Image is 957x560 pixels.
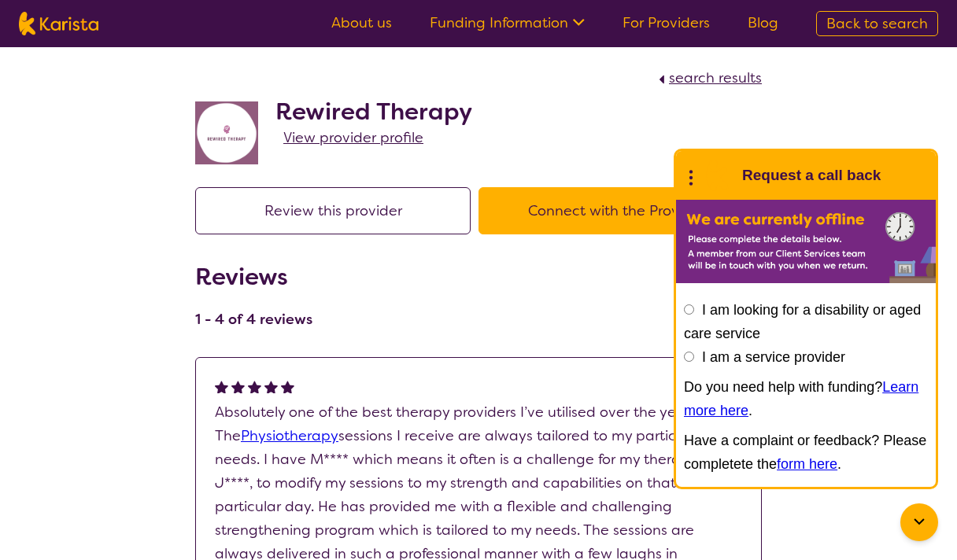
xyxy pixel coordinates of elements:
a: For Providers [623,13,710,32]
img: jovdti8ilrgkpezhq0s9.png [195,101,258,164]
img: fullstar [264,380,278,393]
img: fullstar [248,380,261,393]
img: fullstar [231,380,245,393]
label: I am looking for a disability or aged care service [684,302,921,341]
a: Physiotherapy [241,426,338,445]
p: Have a complaint or feedback? Please completete the . [684,429,928,476]
h4: 1 - 4 of 4 reviews [195,310,312,329]
span: View provider profile [283,128,423,147]
a: Review this provider [195,201,479,220]
p: Do you need help with funding? . [684,375,928,422]
a: form here [777,456,837,472]
a: Blog [748,13,778,32]
img: fullstar [215,380,228,393]
img: Karista [701,160,733,191]
label: I am a service provider [702,349,845,365]
a: Back to search [816,11,938,36]
a: Connect with the Provider [479,201,762,220]
button: Connect with the Provider [479,187,754,234]
a: search results [655,68,762,87]
img: Karista offline chat form to request call back [676,200,936,283]
h2: Reviews [195,263,312,291]
h1: Request a call back [742,164,881,187]
span: search results [669,68,762,87]
h2: Rewired Therapy [275,98,472,126]
a: View provider profile [283,126,423,149]
span: Back to search [826,14,928,33]
button: Review this provider [195,187,471,234]
img: fullstar [281,380,294,393]
a: About us [331,13,392,32]
img: Karista logo [19,12,98,35]
a: Funding Information [430,13,585,32]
